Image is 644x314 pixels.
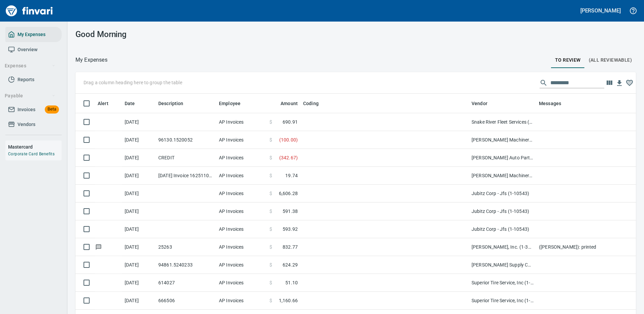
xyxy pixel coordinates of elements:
[283,226,298,232] span: 593.92
[269,261,272,268] span: $
[216,292,267,310] td: AP Invoices
[283,208,298,215] span: 591.38
[269,190,272,197] span: $
[604,78,614,88] button: Choose columns to display
[75,56,107,64] nav: breadcrumb
[18,120,35,129] span: Vendors
[156,274,216,292] td: 614027
[122,202,156,220] td: [DATE]
[8,143,62,151] h6: Mastercard
[45,105,59,113] span: Beta
[269,136,272,143] span: $
[279,190,298,197] span: 6,606.28
[18,45,37,54] span: Overview
[216,274,267,292] td: AP Invoices
[579,5,622,16] button: [PERSON_NAME]
[469,274,536,292] td: Superior Tire Service, Inc (1-10991)
[75,56,107,64] p: My Expenses
[614,78,624,88] button: Download Table
[156,256,216,274] td: 94861.5240233
[539,99,561,107] span: Messages
[122,185,156,202] td: [DATE]
[469,202,536,220] td: Jubitz Corp - Jfs (1-10543)
[5,27,62,42] a: My Expenses
[84,79,182,86] p: Drag a column heading here to group the table
[469,292,536,310] td: Superior Tire Service, Inc (1-10991)
[589,56,632,64] span: (All Reviewable)
[18,105,35,114] span: Invoices
[216,256,267,274] td: AP Invoices
[2,90,58,102] button: Payable
[269,297,272,304] span: $
[216,202,267,220] td: AP Invoices
[122,256,156,274] td: [DATE]
[4,3,55,19] a: Finvari
[5,102,62,117] a: InvoicesBeta
[279,297,298,304] span: 1,160.66
[122,238,156,256] td: [DATE]
[122,131,156,149] td: [DATE]
[216,131,267,149] td: AP Invoices
[472,99,487,107] span: Vendor
[98,99,117,107] span: Alert
[125,99,135,107] span: Date
[269,208,272,215] span: $
[5,42,62,57] a: Overview
[122,274,156,292] td: [DATE]
[279,154,298,161] span: ( 342.67 )
[156,131,216,149] td: 96130.1520052
[469,167,536,185] td: [PERSON_NAME] Machinery Inc (1-10774)
[122,292,156,310] td: [DATE]
[122,167,156,185] td: [DATE]
[469,256,536,274] td: [PERSON_NAME] Supply Company (1-10645)
[122,149,156,167] td: [DATE]
[580,7,621,14] h5: [PERSON_NAME]
[219,99,240,107] span: Employee
[216,149,267,167] td: AP Invoices
[269,226,272,232] span: $
[18,75,34,84] span: Reports
[285,172,298,179] span: 19.74
[98,99,108,107] span: Alert
[272,99,298,107] span: Amount
[469,149,536,167] td: [PERSON_NAME] Auto Parts (1-23030)
[216,113,267,131] td: AP Invoices
[219,99,249,107] span: Employee
[2,60,58,72] button: Expenses
[269,172,272,179] span: $
[216,238,267,256] td: AP Invoices
[269,279,272,286] span: $
[125,99,144,107] span: Date
[539,99,570,107] span: Messages
[269,244,272,250] span: $
[5,92,56,100] span: Payable
[303,99,327,107] span: Coding
[156,149,216,167] td: CREDIT
[285,279,298,286] span: 51.10
[469,113,536,131] td: Snake River Fleet Services (1-39106)
[303,99,319,107] span: Coding
[158,99,192,107] span: Description
[469,238,536,256] td: [PERSON_NAME], Inc. (1-39587)
[269,154,272,161] span: $
[279,136,298,143] span: ( 100.00 )
[469,131,536,149] td: [PERSON_NAME] Machinery Inc (1-10774)
[469,185,536,202] td: Jubitz Corp - Jfs (1-10543)
[158,99,184,107] span: Description
[283,119,298,125] span: 690.91
[216,220,267,238] td: AP Invoices
[75,30,252,39] h3: Good Morning
[5,72,62,87] a: Reports
[5,117,62,132] a: Vendors
[469,220,536,238] td: Jubitz Corp - Jfs (1-10543)
[269,119,272,125] span: $
[8,152,55,156] a: Corporate Card Benefits
[156,292,216,310] td: 666506
[156,238,216,256] td: 25263
[555,56,581,64] span: To Review
[216,167,267,185] td: AP Invoices
[281,99,298,107] span: Amount
[472,99,496,107] span: Vendor
[122,220,156,238] td: [DATE]
[95,245,102,249] span: Has messages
